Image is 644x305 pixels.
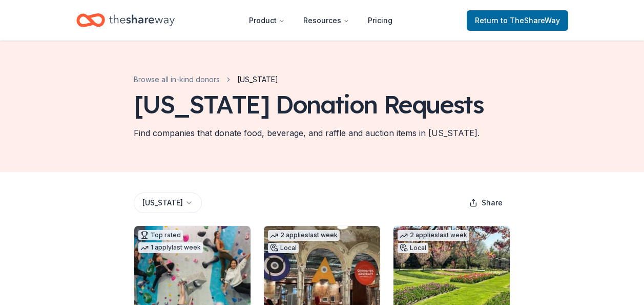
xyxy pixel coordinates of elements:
a: Home [76,8,175,32]
button: Share [461,193,511,213]
div: 1 apply last week [138,242,203,253]
div: 2 applies last week [398,230,469,241]
div: Local [398,243,428,253]
a: Browse all in-kind donors [134,73,220,86]
a: Returnto TheShareWay [467,10,568,31]
div: Local [268,243,299,253]
div: 2 applies last week [268,230,340,241]
a: Pricing [360,10,401,31]
nav: breadcrumb [134,73,278,86]
nav: Main [241,8,401,32]
button: Resources [295,10,358,31]
div: Top rated [138,230,183,240]
span: to TheShareWay [501,16,560,25]
span: [US_STATE] [237,73,278,86]
div: [US_STATE] Donation Requests [134,90,484,119]
span: Share [482,197,503,209]
span: Return [475,14,560,27]
div: Find companies that donate food, beverage, and raffle and auction items in [US_STATE]. [134,127,480,139]
button: Product [241,10,293,31]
